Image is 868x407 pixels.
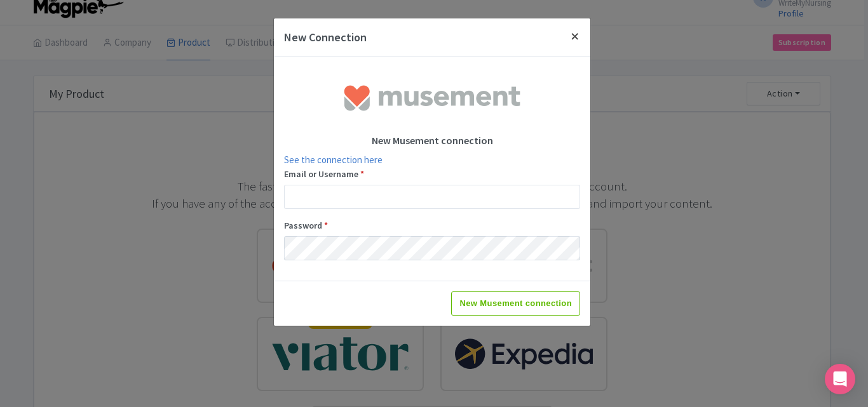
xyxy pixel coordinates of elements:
span: Password [284,220,322,231]
button: Close [560,18,590,55]
h4: New Connection [284,29,367,46]
a: See the connection here [284,154,383,166]
h4: New Musement connection [284,135,580,147]
img: musement-38fb494d454efc205e53adf66d78a0ba.png [337,67,527,130]
div: Open Intercom Messenger [825,364,855,394]
input: New Musement connection [451,291,580,316]
span: Email or Username [284,168,358,180]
